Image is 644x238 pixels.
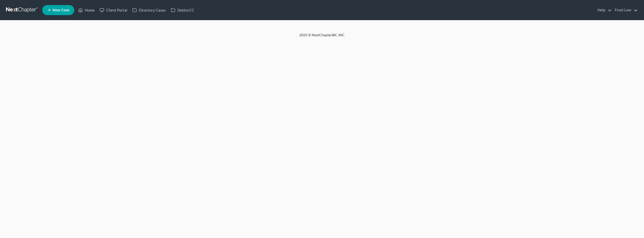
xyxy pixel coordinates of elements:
a: Client Portal [97,6,130,15]
a: DebtorCC [168,6,197,15]
a: Home [76,6,97,15]
new-legal-case-button: New Case [42,5,74,15]
a: Help [595,6,612,15]
a: Directory Cases [130,6,168,15]
a: Frost Law [612,6,638,15]
div: 2025 © NextChapterBK, INC [179,32,465,42]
